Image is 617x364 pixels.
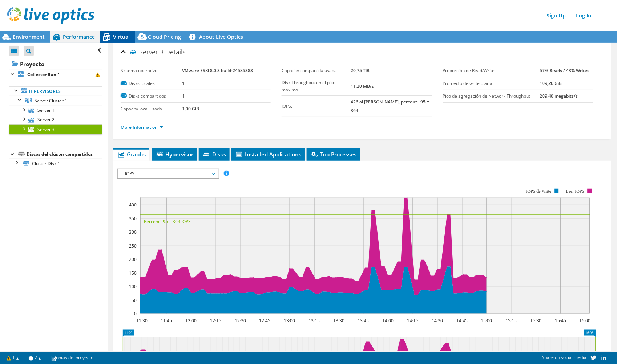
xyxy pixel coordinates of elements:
[580,318,591,324] text: 16:00
[334,318,345,324] text: 13:30
[443,80,540,87] label: Promedio de write diaria
[443,67,540,74] label: Proporción de Read/Write
[121,169,215,178] span: IOPS
[309,318,320,324] text: 13:15
[358,318,369,324] text: 13:45
[9,159,102,168] a: Cluster Disk 1
[543,10,570,21] a: Sign Up
[351,99,430,114] b: 426 al [PERSON_NAME], percentil 95 = 364
[9,58,102,70] a: Proyecto
[132,297,137,303] text: 50
[13,33,45,40] span: Environment
[113,33,130,40] span: Virtual
[121,105,182,113] label: Capacity local usada
[310,151,356,158] span: Top Processes
[202,151,226,158] span: Disks
[186,318,197,324] text: 12:00
[182,106,199,112] b: 1,00 GiB
[282,103,351,110] label: IOPS:
[9,86,102,96] a: Hipervisores
[443,93,540,100] label: Pico de agregación de Network Throughput
[121,93,182,100] label: Disks compartidos
[235,318,246,324] text: 12:30
[134,311,137,317] text: 0
[137,318,148,324] text: 11:30
[182,80,185,86] b: 1
[35,98,67,104] span: Server Cluster 1
[383,318,394,324] text: 14:00
[129,229,137,235] text: 300
[235,151,301,158] span: Installed Applications
[506,318,517,324] text: 15:15
[457,318,468,324] text: 14:45
[432,318,443,324] text: 14:30
[27,71,60,78] b: Collector Run 1
[186,31,249,43] a: About Live Optics
[1,353,24,363] a: 1
[259,318,271,324] text: 12:45
[121,67,182,74] label: Sistema operativo
[573,10,595,21] a: Log In
[9,106,102,115] a: Server 1
[161,318,172,324] text: 11:45
[24,353,46,363] a: 2
[117,151,146,158] span: Graphs
[566,189,585,194] text: Leer IOPS
[129,283,137,290] text: 100
[351,83,374,89] b: 11,20 MB/s
[129,243,137,249] text: 250
[540,80,562,86] b: 109,26 GiB
[531,318,542,324] text: 15:30
[7,7,94,24] img: live_optics_svg.svg
[9,70,102,79] a: Collector Run 1
[9,96,102,105] a: Server Cluster 1
[182,68,253,74] b: VMware ESXi 8.0.3 build-24585383
[121,80,182,87] label: Disks locales
[130,49,164,56] span: Server 3
[27,150,102,159] div: Discos del clúster compartidos
[63,33,95,40] span: Performance
[481,318,492,324] text: 15:00
[9,124,102,134] a: Server 3
[129,270,137,276] text: 150
[526,189,552,194] text: IOPS de Write
[282,79,351,94] label: Disk Throughput en el pico máximo
[129,256,137,262] text: 200
[144,218,191,225] text: Percentil 95 = 364 IOPS
[129,216,137,222] text: 350
[542,355,586,361] span: Share on social media
[156,151,193,158] span: Hypervisor
[210,318,222,324] text: 12:15
[9,115,102,124] a: Server 2
[148,33,181,40] span: Cloud Pricing
[165,48,185,56] span: Details
[284,318,295,324] text: 13:00
[46,353,98,363] a: notas del proyecto
[540,93,578,99] b: 209,40 megabits/s
[129,202,137,208] text: 400
[282,67,351,74] label: Capacity compartida usada
[555,318,566,324] text: 15:45
[182,93,185,99] b: 1
[407,318,419,324] text: 14:15
[121,124,163,130] a: More Information
[540,68,590,74] b: 57% Reads / 43% Writes
[351,68,370,74] b: 20,75 TiB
